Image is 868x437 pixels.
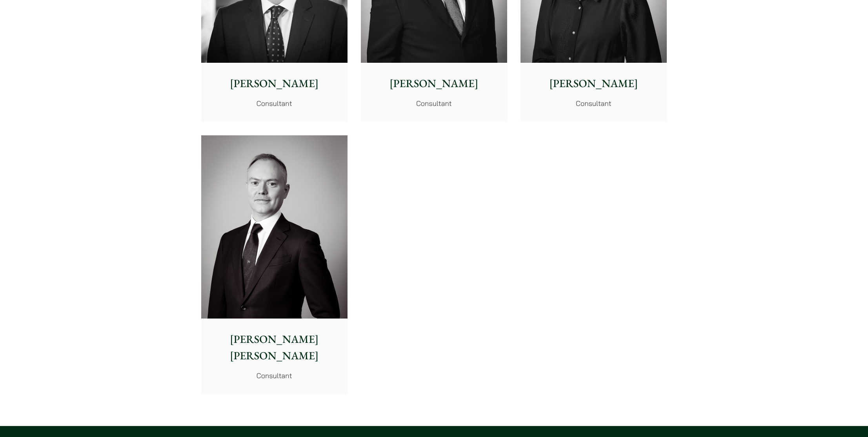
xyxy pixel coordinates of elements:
[207,370,341,381] p: Consultant
[207,331,341,364] p: [PERSON_NAME] [PERSON_NAME]
[207,75,341,92] p: [PERSON_NAME]
[367,75,501,92] p: [PERSON_NAME]
[367,98,501,109] p: Consultant
[201,135,348,394] a: [PERSON_NAME] [PERSON_NAME] Consultant
[527,98,661,109] p: Consultant
[527,75,661,92] p: [PERSON_NAME]
[207,98,341,109] p: Consultant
